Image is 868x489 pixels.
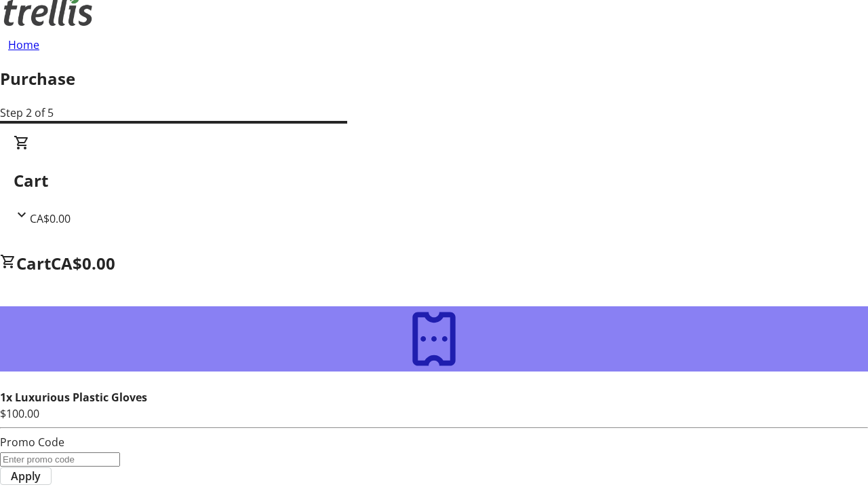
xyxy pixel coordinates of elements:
[30,211,71,226] span: CA$0.00
[51,252,115,274] span: CA$0.00
[11,468,41,484] span: Apply
[14,168,854,193] h2: Cart
[14,134,854,227] div: CartCA$0.00
[16,252,51,274] span: Cart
